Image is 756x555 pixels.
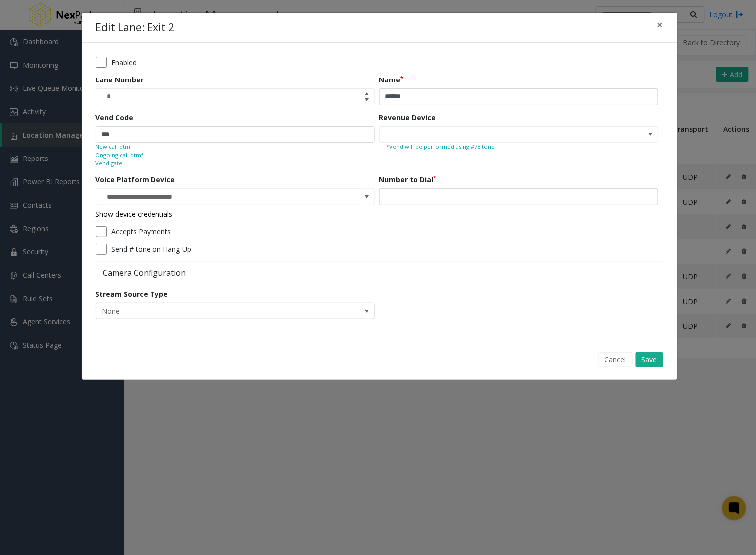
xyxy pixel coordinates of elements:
[379,75,404,85] label: Name
[360,89,374,97] span: Increase value
[96,209,173,219] a: Show device credentials
[96,75,144,85] label: Lane Number
[96,289,168,299] label: Stream Source Type
[96,112,134,123] label: Vend Code
[96,20,175,36] h4: Edit Lane: Exit 2
[96,267,377,278] label: Camera Configuration
[379,174,437,185] label: Number to Dial
[112,57,137,68] label: Enabled
[636,352,663,367] button: Save
[112,226,171,237] label: Accepts Payments
[657,18,663,32] span: ×
[650,13,670,37] button: Close
[96,174,175,185] label: Voice Platform Device
[96,151,144,159] small: Ongoing call dtmf
[599,352,633,367] button: Cancel
[96,303,318,319] span: None
[112,244,192,254] label: Send # tone on Hang-Up
[96,143,133,151] small: New call dtmf
[360,97,374,105] span: Decrease value
[379,112,436,123] label: Revenue Device
[387,143,651,151] small: Vend will be performed using #78 tone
